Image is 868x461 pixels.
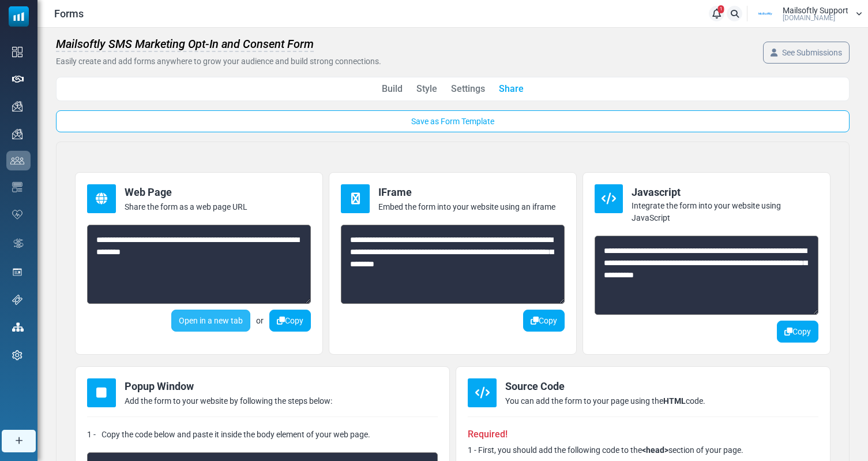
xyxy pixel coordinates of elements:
div: Integrate the form into your website using JavaScript [632,200,818,224]
img: campaigns-icon.png [12,101,22,111]
img: User Logo [751,5,780,23]
img: contacts-icon.svg [10,157,24,165]
a: Build [382,82,403,96]
img: email-templates-icon.svg [12,182,22,192]
div: Popup Window [125,378,194,394]
div: 1 - First, you should add the following code to the section of your page. [468,429,743,456]
div: Source Code [505,378,565,394]
img: workflow.svg [12,237,25,250]
button: Copy [523,310,565,332]
span: or [256,315,264,327]
div: Embed the form into your website using an iframe [378,201,555,213]
a: Open in a new tab [171,310,250,332]
a: Share [499,82,524,96]
a: User Logo Mailsoftly Support [DOMAIN_NAME] [751,5,862,23]
img: landing_pages.svg [12,267,22,277]
div: Copy the code below and paste it inside the body element of your web page. [102,429,370,441]
a: Forms [54,8,84,20]
span: 1 [718,5,724,13]
img: campaigns-icon.png [12,129,22,139]
img: support-icon.svg [12,295,22,305]
b: <head> [642,445,668,455]
h6: Required! [468,429,743,440]
b: HTML [663,396,686,406]
img: domain-health-icon.svg [12,210,22,219]
div: IFrame [378,184,412,200]
img: dashboard-icon.svg [12,47,22,57]
img: mailsoftly_icon_blue_white.svg [9,6,29,27]
span: Mailsoftly SMS Marketing Opt-In and Consent Form [56,37,314,52]
a: Style [416,82,437,96]
div: Add the form to your website by following the steps below: [125,395,332,407]
button: Copy [777,321,818,343]
p: Easily create and add forms anywhere to grow your audience and build strong connections. [56,55,453,68]
img: settings-icon.svg [12,350,22,360]
a: 1 [709,6,724,21]
span: Mailsoftly Support [783,6,848,14]
div: Web Page [125,184,172,200]
a: Save as Form Template [56,110,850,132]
span: [DOMAIN_NAME] [783,14,835,21]
a: Settings [451,82,485,96]
button: Copy [269,310,311,332]
div: Share the form as a web page URL [125,201,247,213]
div: You can add the form to your page using the code. [505,395,705,407]
a: See Submissions [763,42,850,64]
div: 1 - [87,429,96,441]
div: Javascript [632,184,681,200]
